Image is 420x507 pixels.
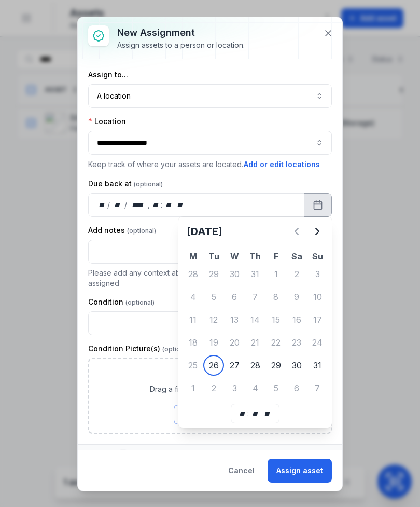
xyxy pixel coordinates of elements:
[265,309,286,330] div: 15
[224,378,245,399] div: Wednesday 3 September 2025
[175,200,186,210] div: am/pm,
[88,70,128,80] label: Assign to...
[307,332,328,353] div: 24
[183,286,203,307] div: Monday 4 August 2025
[183,264,203,284] div: Monday 28 July 2025
[286,355,307,376] div: 30
[150,384,271,394] span: Drag a file here, or click to browse.
[88,179,163,189] label: Due back at
[307,355,328,376] div: 31
[183,355,203,376] div: 25
[245,286,265,307] div: Thursday 7 August 2025
[203,264,224,284] div: 29
[286,286,307,307] div: 9
[224,309,245,330] div: 13
[265,378,286,399] div: Friday 5 September 2025
[183,378,203,399] div: Monday 1 September 2025
[245,355,265,376] div: 28
[224,332,245,353] div: Wednesday 20 August 2025
[307,355,328,376] div: Sunday 31 August 2025
[203,286,224,307] div: Tuesday 5 August 2025
[97,200,107,210] div: day,
[286,378,307,399] div: Saturday 6 September 2025
[183,286,203,307] div: 4
[245,309,265,330] div: 14
[286,264,307,284] div: 2
[203,332,224,353] div: Tuesday 19 August 2025
[307,221,328,242] button: Next
[203,332,224,353] div: 19
[118,449,129,461] div: 1
[307,332,328,353] div: Sunday 24 August 2025
[183,332,203,353] div: 18
[107,200,111,210] div: /
[265,264,286,284] div: 1
[250,408,260,419] div: minute,
[224,250,245,263] th: W
[261,408,273,419] div: am/pm,
[237,408,248,419] div: hour,
[224,286,245,307] div: Wednesday 6 August 2025
[224,309,245,330] div: Wednesday 13 August 2025
[286,250,307,263] th: Sa
[247,408,250,419] div: :
[307,286,328,307] div: 10
[286,264,307,284] div: Saturday 2 August 2025
[307,378,328,399] div: 7
[224,355,245,376] div: 27
[183,378,203,399] div: 1
[286,355,307,376] div: Saturday 30 August 2025
[203,378,224,399] div: 2
[203,250,224,263] th: Tu
[286,221,307,242] button: Previous
[187,224,286,239] h2: [DATE]
[265,264,286,284] div: Friday 1 August 2025
[224,286,245,307] div: 6
[268,459,332,483] button: Assign asset
[183,309,203,330] div: 11
[286,332,307,353] div: Saturday 23 August 2025
[88,225,156,236] label: Add notes
[88,268,332,289] p: Please add any context about the job / purpose of the assets being assigned
[307,264,328,284] div: Sunday 3 August 2025
[117,40,245,50] div: Assign assets to a person or location.
[161,200,163,210] div: :
[245,378,265,399] div: Thursday 4 September 2025
[203,264,224,284] div: Tuesday 29 July 2025
[307,309,328,330] div: 17
[245,286,265,307] div: 7
[224,264,245,284] div: 30
[224,332,245,353] div: 20
[265,332,286,353] div: Friday 22 August 2025
[88,449,129,461] span: Assets
[265,286,286,307] div: 8
[307,264,328,284] div: 3
[286,309,307,330] div: Saturday 16 August 2025
[203,378,224,399] div: Tuesday 2 September 2025
[245,332,265,353] div: Thursday 21 August 2025
[245,264,265,284] div: 31
[183,332,203,353] div: Monday 18 August 2025
[265,355,286,376] div: Friday 29 August 2025
[307,250,328,263] th: Su
[151,200,161,210] div: hour,
[183,221,328,423] div: Calendar
[111,200,125,210] div: month,
[183,250,203,263] th: M
[117,25,245,40] h3: New assignment
[224,264,245,284] div: Wednesday 30 July 2025
[224,355,245,376] div: Wednesday 27 August 2025
[286,378,307,399] div: 6
[128,200,147,210] div: year,
[307,378,328,399] div: Sunday 7 September 2025
[163,200,174,210] div: minute,
[243,159,320,170] button: Add or edit locations
[183,309,203,330] div: Monday 11 August 2025
[203,355,224,376] div: Today, Tuesday 26 August 2025, First available date
[124,200,128,210] div: /
[245,378,265,399] div: 4
[265,309,286,330] div: Friday 15 August 2025
[183,221,328,400] div: August 2025
[265,286,286,307] div: Friday 8 August 2025
[245,355,265,376] div: Thursday 28 August 2025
